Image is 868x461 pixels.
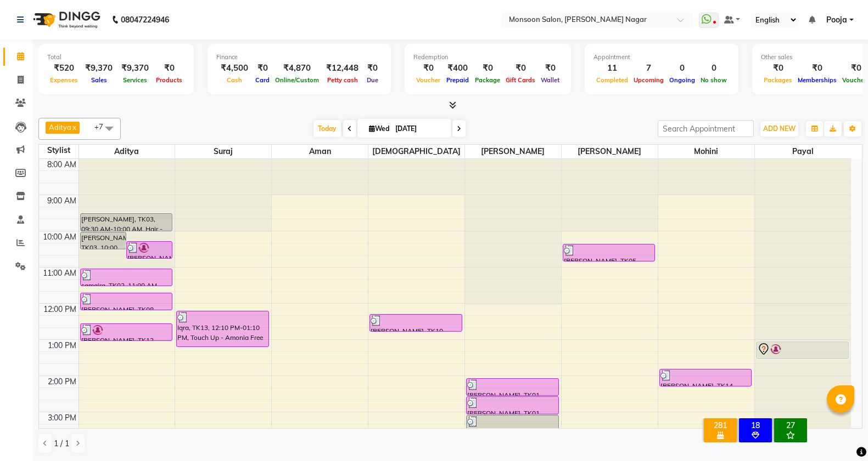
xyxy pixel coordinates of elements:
input: Search Appointment [658,120,754,137]
div: ₹0 [153,62,185,75]
div: ₹0 [538,62,562,75]
a: x [71,123,76,132]
div: [PERSON_NAME], TK10, 12:15 PM-12:45 PM, symbiosis ([DEMOGRAPHIC_DATA]) - Haircut [370,315,462,331]
span: Products [153,76,185,84]
div: ₹400 [443,62,472,75]
span: Voucher [413,76,443,84]
span: [PERSON_NAME] [465,145,561,158]
div: samaira, TK02, 11:00 AM-11:30 AM, Hair - Hair Wash (Loreal) Blow Dry [81,269,172,286]
div: ₹9,370 [117,62,153,75]
span: Aditya [49,123,71,132]
span: 1 / 1 [54,438,69,449]
div: ₹0 [472,62,503,75]
span: Pooja [826,14,847,26]
span: Wallet [538,76,562,84]
div: 11 [593,62,631,75]
div: 0 [667,62,698,75]
span: ADD NEW [763,124,796,133]
div: 8:00 AM [45,159,79,170]
div: Appointment [593,53,730,62]
span: Package [472,76,503,84]
div: [PERSON_NAME], TK14, 01:45 PM-02:15 PM, Threading - Upperlip/[GEOGRAPHIC_DATA]/Forehead [660,369,752,386]
div: 3:00 PM [46,412,79,424]
span: Aman [272,145,368,158]
span: [PERSON_NAME] [562,145,658,158]
span: [DEMOGRAPHIC_DATA] [368,145,464,158]
iframe: chat widget [822,417,857,450]
b: 08047224946 [121,4,169,35]
div: ₹4,500 [216,62,253,75]
div: [PERSON_NAME], TK01, 03:00 PM-03:30 PM, Waxing -(Bikini) [467,416,558,432]
div: ₹520 [47,62,81,75]
span: Today [313,120,341,137]
span: Wed [366,124,392,133]
div: [PERSON_NAME], TK04, 10:15 AM-10:45 AM, Hair wash LOREAL [127,242,172,258]
div: [PERSON_NAME], TK03, 10:00 AM-10:30 AM, Hair - Ironing /Tongs [81,232,126,249]
div: Total [47,53,185,62]
div: 9:00 AM [45,195,79,207]
div: 10:00 AM [41,231,79,243]
div: Finance [216,53,382,62]
div: Redemption [413,53,562,62]
div: 7 [631,62,667,75]
div: [PERSON_NAME], TK01, 02:30 PM-03:00 PM, Waxing - Full Legs [467,397,558,414]
span: Mohini [658,145,754,158]
div: 1:00 PM [46,340,79,351]
div: [PERSON_NAME], TK08, 11:40 AM-12:10 PM, Hair - Ironing /Tongs [81,293,172,310]
span: Petty cash [324,76,361,84]
span: Upcoming [631,76,667,84]
span: Expenses [47,76,81,84]
span: Completed [593,76,631,84]
span: Memberships [795,76,839,84]
span: Payal [755,145,851,158]
span: Packages [761,76,795,84]
div: ₹0 [363,62,382,75]
div: [PERSON_NAME], TK03, 09:30 AM-10:00 AM, Hair - Ironing /Tongs [81,214,172,231]
div: 18 [741,420,770,430]
span: Online/Custom [272,76,322,84]
div: [PERSON_NAME], TK09, 01:00 PM-01:30 PM, Hair - Hair Wash (Loreal) Blow Dry [757,342,848,358]
span: Card [253,76,272,84]
img: logo [28,4,103,35]
input: 2025-09-03 [392,121,447,137]
div: [PERSON_NAME], TK05, 10:20 AM-10:50 AM, Symbiosis - Threading [563,244,655,261]
div: ₹0 [253,62,272,75]
div: Iqra, TK13, 12:10 PM-01:10 PM, Touch Up - Amonia Free [177,311,268,346]
div: ₹0 [503,62,538,75]
span: Cash [224,76,245,84]
div: 0 [698,62,730,75]
div: [PERSON_NAME], TK12, 12:30 PM-01:00 PM, Hair - Hair Wash (Loreal) Blow Dry [81,324,172,340]
div: ₹0 [761,62,795,75]
div: 27 [776,420,805,430]
span: Aditya [79,145,175,158]
div: 11:00 AM [41,268,79,279]
span: +7 [94,122,111,131]
div: [PERSON_NAME], TK01, 02:00 PM-02:30 PM, Waxing - Full Arms [467,379,558,395]
span: Gift Cards [503,76,538,84]
button: ADD NEW [760,121,798,136]
div: ₹0 [413,62,443,75]
div: ₹12,448 [322,62,363,75]
div: ₹4,870 [272,62,322,75]
span: Sales [88,76,110,84]
div: ₹9,370 [81,62,117,75]
span: No show [698,76,730,84]
span: Suraj [175,145,271,158]
div: 12:00 PM [41,304,79,315]
div: ₹0 [795,62,839,75]
span: Ongoing [667,76,698,84]
div: Stylist [39,145,79,156]
span: Due [364,76,381,84]
div: 2:00 PM [46,376,79,388]
span: Prepaid [444,76,472,84]
div: 281 [706,420,735,430]
span: Services [120,76,150,84]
